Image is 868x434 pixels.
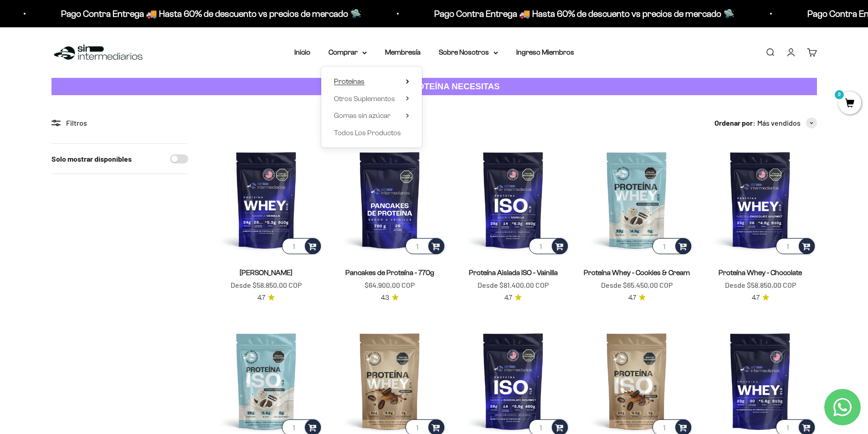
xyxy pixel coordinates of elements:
summary: Sobre Nosotros [439,46,498,58]
span: Otros Suplementos [334,95,395,102]
p: Pago Contra Entrega 🚚 Hasta 60% de descuento vs precios de mercado 🛸 [434,6,734,21]
a: 4.34.3 de 5.0 estrellas [381,293,399,303]
summary: Gomas sin azúcar [334,110,409,122]
summary: Comprar [329,46,367,58]
a: 4.74.7 de 5.0 estrellas [752,293,769,303]
span: 4.3 [381,293,389,303]
a: 4.74.7 de 5.0 estrellas [504,293,522,303]
a: 4.74.7 de 5.0 estrellas [628,293,646,303]
a: Membresía [385,48,421,56]
span: Gomas sin azúcar [334,112,390,119]
a: Proteína Aislada ISO - Vainilla [469,269,558,276]
sale-price: Desde $58.850,00 COP [231,279,302,291]
span: 4.7 [257,293,265,303]
a: Pancakes de Proteína - 770g [345,269,434,276]
a: Ingreso Miembros [516,48,574,56]
span: Todos Los Productos [334,129,401,137]
span: 4.7 [628,293,636,303]
sale-price: Desde $58.850,00 COP [725,279,796,291]
a: CUANTA PROTEÍNA NECESITAS [51,78,817,96]
p: Pago Contra Entrega 🚚 Hasta 60% de descuento vs precios de mercado 🛸 [61,6,361,21]
summary: Proteínas [334,76,409,87]
sale-price: $64.900,00 COP [365,279,415,291]
mark: 0 [834,89,845,100]
span: 4.7 [504,293,512,303]
a: [PERSON_NAME] [240,269,293,276]
span: Proteínas [334,77,365,85]
span: Más vendidos [757,117,801,129]
span: 4.7 [752,293,760,303]
sale-price: Desde $65.450,00 COP [601,279,673,291]
a: 0 [838,99,861,109]
a: Proteína Whey - Cookies & Cream [584,269,690,276]
sale-price: Desde $81.400,00 COP [478,279,549,291]
strong: CUANTA PROTEÍNA NECESITAS [368,82,500,91]
summary: Otros Suplementos [334,93,409,105]
a: Todos Los Productos [334,127,409,139]
div: Filtros [51,117,188,129]
button: Más vendidos [757,117,817,129]
a: 4.74.7 de 5.0 estrellas [257,293,275,303]
a: Inicio [294,48,310,56]
span: Ordenar por: [714,117,755,129]
a: Proteína Whey - Chocolate [719,269,802,276]
label: Solo mostrar disponibles [51,153,132,165]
